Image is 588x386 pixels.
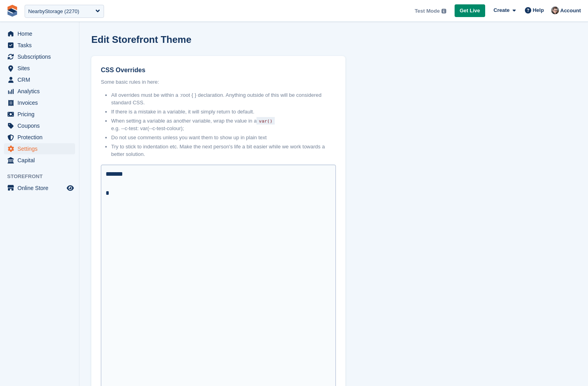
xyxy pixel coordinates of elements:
[533,6,544,14] span: Help
[7,173,79,181] span: Storefront
[256,117,275,125] code: var()
[4,97,75,108] a: menu
[6,5,18,17] img: stora-icon-8386f47178a22dfd0bd8f6a31ec36ba5ce8667c1dd55bd0f319d3a0aa187defe.svg
[17,155,65,166] span: Capital
[17,40,65,51] span: Tasks
[460,7,480,15] span: Get Live
[111,108,336,116] li: If there is a mistake in a variable, it will simply return to default.
[4,132,75,143] a: menu
[4,28,75,39] a: menu
[17,51,65,62] span: Subscriptions
[4,86,75,97] a: menu
[4,182,75,194] a: menu
[101,65,336,75] label: CSS Overrides
[551,6,559,14] img: Steven Hylands
[414,7,440,15] span: Test Mode
[4,143,75,154] a: menu
[66,183,75,193] a: Preview store
[17,182,65,194] span: Online Store
[494,6,509,14] span: Create
[111,134,336,142] li: Do not use comments unless you want them to show up in plain text
[28,8,79,15] div: NearbyStorage (2270)
[4,51,75,62] a: menu
[111,143,336,158] li: Try to stick to indentation etc. Make the next person's life a bit easier while we work towards a...
[17,86,65,97] span: Analytics
[441,9,446,13] img: icon-info-grey-7440780725fd019a000dd9b08b2336e03edf1995a4989e88bcd33f0948082b44.svg
[17,109,65,120] span: Pricing
[455,4,485,17] a: Get Live
[111,117,336,133] li: When setting a variable as another variable, wrap the value in a e.g. --c-test: var(--c-test-colo...
[91,34,191,45] h1: Edit Storefront Theme
[17,132,65,143] span: Protection
[17,28,65,39] span: Home
[4,109,75,120] a: menu
[17,143,65,154] span: Settings
[101,78,336,86] p: Some basic rules in here:
[111,91,336,107] li: All overrides must be within a :root { } declaration. Anything outside of this will be considered...
[17,74,65,85] span: CRM
[4,63,75,74] a: menu
[17,120,65,131] span: Coupons
[4,40,75,51] a: menu
[17,97,65,108] span: Invoices
[4,155,75,166] a: menu
[17,63,65,74] span: Sites
[4,74,75,85] a: menu
[4,120,75,131] a: menu
[560,7,581,15] span: Account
